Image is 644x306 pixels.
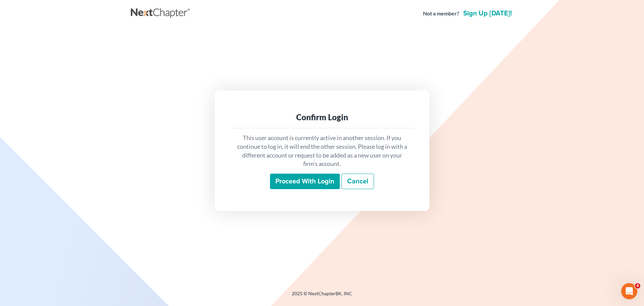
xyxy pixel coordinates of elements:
[131,290,513,302] div: 2025 © NextChapterBK, INC
[423,10,459,17] strong: Not a member?
[635,283,640,289] span: 4
[270,174,340,189] input: Proceed with login
[621,283,637,299] iframe: Intercom live chat
[341,174,374,189] a: Cancel
[462,10,513,17] a: Sign up [DATE]!
[236,112,408,123] div: Confirm Login
[236,134,408,168] p: This user account is currently active in another session. If you continue to log in, it will end ...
